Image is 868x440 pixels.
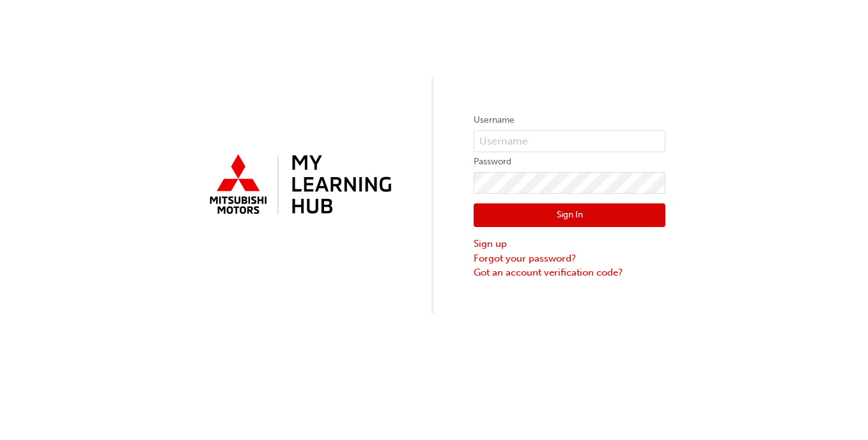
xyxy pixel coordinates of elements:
a: Got an account verification code? [474,265,665,280]
img: mmal [203,149,394,222]
label: Username [474,113,665,128]
a: Sign up [474,237,665,251]
button: Sign In [474,203,665,228]
input: Username [474,130,665,152]
a: Forgot your password? [474,251,665,266]
label: Password [474,154,665,169]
